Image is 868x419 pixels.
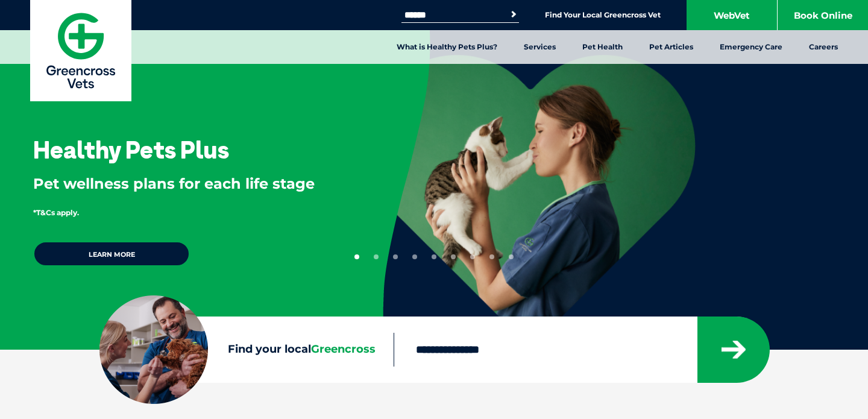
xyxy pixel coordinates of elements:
button: 3 of 9 [393,254,398,259]
a: Pet Articles [636,30,706,64]
button: 2 of 9 [374,254,379,259]
a: Emergency Care [706,30,796,64]
a: Find Your Local Greencross Vet [545,10,661,20]
a: Services [511,30,569,64]
button: 9 of 9 [509,254,514,259]
button: 7 of 9 [470,254,475,259]
button: 8 of 9 [489,254,494,259]
p: Pet wellness plans for each life stage [33,174,344,194]
a: Careers [796,30,851,64]
span: Greencross [311,342,376,356]
a: Pet Health [569,30,636,64]
button: 4 of 9 [412,254,417,259]
a: Learn more [33,241,190,266]
h3: Healthy Pets Plus [33,137,229,162]
label: Find your local [99,341,394,359]
span: *T&Cs apply. [33,208,79,217]
button: 5 of 9 [432,254,436,259]
button: 1 of 9 [354,254,359,259]
a: What is Healthy Pets Plus? [383,30,511,64]
button: 6 of 9 [451,254,456,259]
button: Search [508,8,520,20]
